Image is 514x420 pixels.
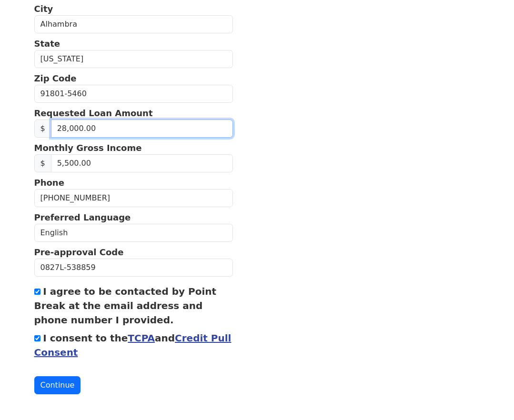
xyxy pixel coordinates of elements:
[34,108,153,118] strong: Requested Loan Amount
[34,154,51,172] span: $
[34,15,233,33] input: City
[34,332,232,358] label: I consent to the and
[128,332,155,344] a: TCPA
[34,376,81,394] button: Continue
[34,39,60,49] strong: State
[51,120,233,138] input: 0.00
[34,120,51,138] span: $
[34,73,77,83] strong: Zip Code
[34,259,233,277] input: Pre-approval Code
[34,212,131,222] strong: Preferred Language
[34,286,217,326] label: I agree to be contacted by Point Break at the email address and phone number I provided.
[34,178,64,188] strong: Phone
[34,141,233,154] p: Monthly Gross Income
[51,154,233,172] input: Monthly Gross Income
[34,85,233,103] input: Zip Code
[34,4,53,14] strong: City
[34,189,233,207] input: Phone
[34,332,232,358] a: Credit Pull Consent
[34,247,124,257] strong: Pre-approval Code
